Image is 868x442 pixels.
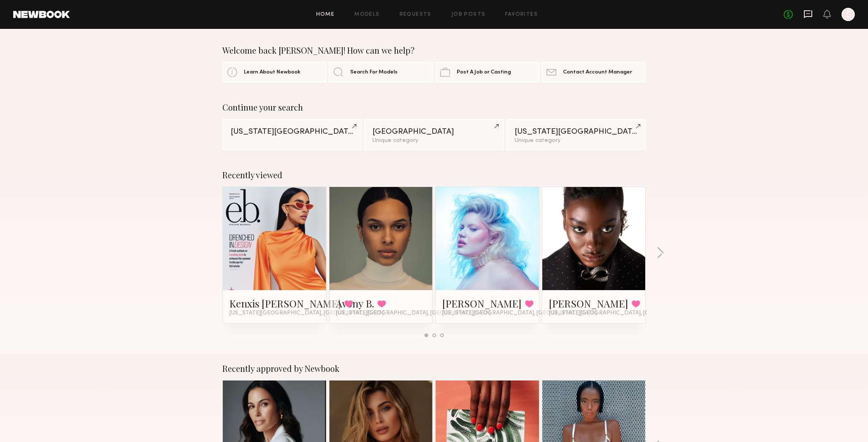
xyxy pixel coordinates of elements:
a: [GEOGRAPHIC_DATA]Unique category [364,119,503,150]
div: [US_STATE][GEOGRAPHIC_DATA] [515,128,637,136]
span: Search For Models [350,70,398,75]
span: [US_STATE][GEOGRAPHIC_DATA], [GEOGRAPHIC_DATA] [549,310,703,317]
div: Welcome back [PERSON_NAME]! How can we help? [222,45,646,55]
span: [US_STATE][GEOGRAPHIC_DATA], [GEOGRAPHIC_DATA] [229,310,384,317]
a: Job Posts [451,12,486,17]
a: Contact Account Manager [541,62,646,83]
div: Unique category [515,138,637,144]
div: Continue your search [222,102,646,112]
a: Post A Job or Casting [435,62,539,83]
a: Kenxis [PERSON_NAME] [229,297,341,310]
a: Favorites [505,12,538,17]
div: [US_STATE][GEOGRAPHIC_DATA] [231,128,353,136]
div: Recently approved by Newbook [222,364,646,373]
span: Contact Account Manager [563,70,632,75]
span: [US_STATE][GEOGRAPHIC_DATA], [GEOGRAPHIC_DATA] [336,310,491,317]
a: Requests [400,12,432,17]
a: [PERSON_NAME] [549,297,628,310]
a: Learn About Newbook [222,62,327,83]
a: [US_STATE][GEOGRAPHIC_DATA]Unique category [506,119,646,150]
a: Home [316,12,335,17]
a: [US_STATE][GEOGRAPHIC_DATA] [222,119,362,150]
div: Recently viewed [222,170,646,180]
span: Post A Job or Casting [457,70,511,75]
a: Avony B. [336,297,374,310]
a: Models [354,12,379,17]
span: Learn About Newbook [244,70,300,75]
a: S [842,8,855,21]
div: Unique category [372,138,495,144]
span: [US_STATE][GEOGRAPHIC_DATA], [GEOGRAPHIC_DATA] [442,310,597,317]
div: [GEOGRAPHIC_DATA] [372,128,495,136]
a: [PERSON_NAME] [442,297,522,310]
a: Search For Models [329,62,433,83]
